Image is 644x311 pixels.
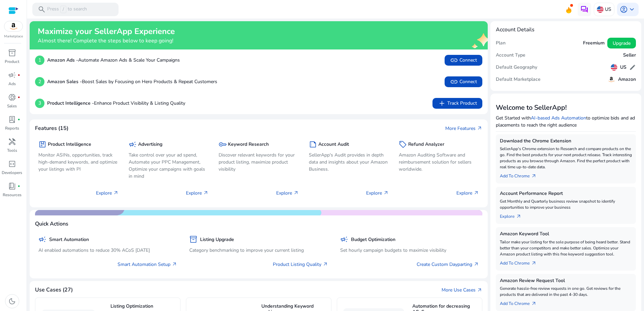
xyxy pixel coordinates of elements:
[597,6,604,13] img: us.svg
[500,170,542,179] a: Add To Chrome
[8,49,16,57] span: inventory_2
[531,173,537,179] span: arrow_outward
[35,77,44,87] p: 2
[96,189,119,197] p: Explore
[35,125,68,132] h4: Features (15)
[35,287,73,293] h4: Use Cases (27)
[628,5,636,13] span: keyboard_arrow_down
[500,138,632,144] h5: Download the Chrome Extension
[496,77,541,82] h5: Default Marketplace
[496,40,506,46] h5: Plan
[3,192,22,198] p: Resources
[203,190,208,196] span: arrow_outward
[219,140,227,148] span: key
[445,76,482,87] button: linkConnect
[189,235,197,243] span: inventory_2
[500,198,632,210] p: Get Monthly and Quarterly business review snapshot to identify opportunities to improve your busi...
[8,182,16,190] span: book_4
[496,65,537,70] h5: Default Geography
[228,142,269,147] h5: Keyword Research
[38,235,46,243] span: campaign
[38,140,46,148] span: package
[516,214,521,219] span: arrow_outward
[8,297,16,305] span: dark_mode
[474,190,479,196] span: arrow_outward
[293,190,299,196] span: arrow_outward
[38,38,175,44] h4: Almost there! Complete the steps below to keep going!
[273,261,328,268] a: Product Listing Quality
[450,78,477,86] span: Connect
[276,189,299,197] p: Explore
[47,78,82,85] b: Amazon Sales -
[500,191,632,197] h5: Account Performance Report
[5,125,19,131] p: Reports
[8,160,16,168] span: code_blocks
[496,53,525,58] h5: Account Type
[60,6,66,13] span: /
[47,6,87,13] p: Press to search
[531,261,537,266] span: arrow_outward
[309,151,389,173] p: SellerApp's Audit provides in depth data and insights about your Amazon Business.
[417,261,479,268] a: Create Custom Dayparting
[172,262,177,267] span: arrow_outward
[450,56,458,64] span: link
[445,125,482,132] a: More Featuresarrow_outward
[8,93,16,101] span: donut_small
[47,57,180,64] p: Automate Amazon Ads & Scale Your Campaigns
[8,81,16,87] p: Ads
[496,114,636,129] p: Get Started with to optimize bids and ad placements to reach the right audience
[618,77,636,82] h5: Amazon
[38,5,46,13] span: search
[38,27,175,36] h2: Maximize your SellerApp Experience
[605,3,611,15] p: US
[438,99,477,107] span: Track Product
[129,151,209,180] p: Take control over your ad spend, Automate your PPC Management, Optimize your campaigns with goals...
[408,142,444,147] h5: Refund Analyzer
[35,99,44,108] p: 3
[8,138,16,146] span: handyman
[500,210,527,220] a: Explorearrow_outward
[49,237,89,243] h5: Smart Automation
[4,34,23,39] p: Marketplace
[18,118,20,121] span: fiber_manual_record
[611,64,617,71] img: us.svg
[8,71,16,79] span: campaign
[629,64,636,71] span: edit
[500,239,632,257] p: Tailor make your listing for the sole purpose of being heard better. Stand better than your compe...
[607,75,615,83] img: amazon.svg
[138,142,162,147] h5: Advertising
[18,74,20,76] span: fiber_manual_record
[4,21,23,31] img: amazon.svg
[47,57,78,63] b: Amazon Ads -
[118,261,177,268] a: Smart Automation Setup
[450,56,477,64] span: Connect
[7,147,17,153] p: Tools
[450,78,458,86] span: link
[474,262,479,267] span: arrow_outward
[500,285,632,298] p: Generate hassle-free review requests in one go. Get reviews for the products that are delivered i...
[620,65,626,70] h5: US
[432,98,482,109] button: addTrack Product
[613,40,631,47] span: Upgrade
[607,38,636,48] button: Upgrade
[531,301,537,306] span: arrow_outward
[399,151,479,173] p: Amazon Auditing Software and reimbursement solution for sellers worldwide.
[438,99,446,107] span: add
[477,126,482,131] span: arrow_outward
[496,27,535,33] h4: Account Details
[500,257,542,267] a: Add To Chrome
[35,221,68,227] h4: Quick Actions
[531,115,586,121] a: AI-based Ads Automation
[366,189,389,197] p: Explore
[500,231,632,237] h5: Amazon Keyword Tool
[129,140,137,148] span: campaign
[219,151,299,173] p: Discover relevant keywords for your product listing, maximize product visibility
[18,185,20,187] span: fiber_manual_record
[340,247,479,254] p: Set hourly campaign budgets to maximize visibility
[456,189,479,197] p: Explore
[309,140,317,148] span: summarize
[383,190,389,196] span: arrow_outward
[186,189,208,197] p: Explore
[200,237,234,243] h5: Listing Upgrade
[623,53,636,58] h5: Seller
